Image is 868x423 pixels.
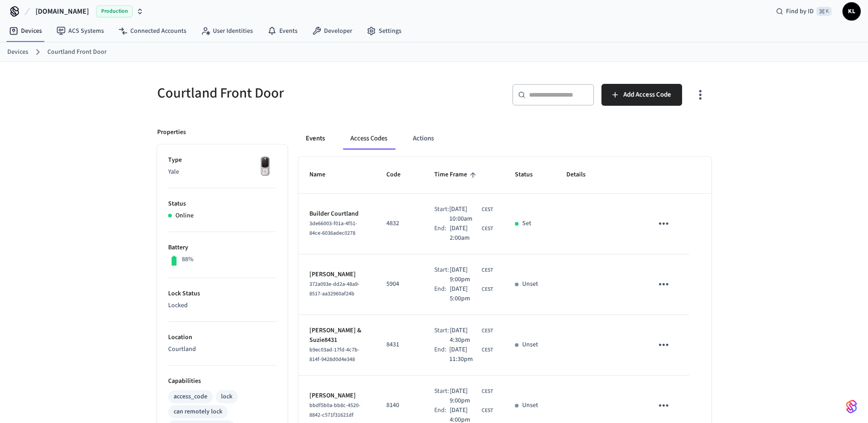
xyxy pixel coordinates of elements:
a: User Identities [194,23,260,39]
span: Find by ID [786,7,814,16]
span: [DATE] 9:00pm [450,387,479,406]
div: Europe/Zagreb [450,326,493,345]
p: Lock Status [168,289,277,299]
span: CEST [482,387,493,396]
button: KL [842,2,861,21]
p: [PERSON_NAME] [309,391,365,401]
p: [PERSON_NAME] [309,270,365,279]
a: ACS Systems [49,23,111,39]
p: Courtland [168,345,277,354]
div: Start: [434,265,450,284]
h5: Courtland Front Door [157,84,429,103]
div: Find by ID⌘ K [769,3,839,20]
a: Courtland Front Door [47,47,107,57]
div: Start: [434,326,450,345]
p: Properties [157,128,186,137]
p: 8431 [386,340,412,350]
p: [PERSON_NAME] & Suzie8431 [309,326,365,345]
span: Add Access Code [623,89,671,101]
p: 5904 [386,279,412,289]
div: Europe/Zagreb [450,224,493,243]
img: SeamLogoGradient.69752ec5.svg [846,399,857,414]
p: Unset [522,279,538,289]
button: Actions [406,128,441,150]
a: Developer [305,23,360,39]
p: Type [168,155,277,165]
span: CEST [482,225,493,233]
p: 4832 [386,219,412,228]
p: Unset [522,401,538,410]
span: CEST [482,266,493,274]
span: Name [309,168,337,182]
p: Location [168,333,277,342]
a: Devices [2,23,49,39]
div: End: [434,284,450,304]
p: Unset [522,340,538,350]
span: Time Frame [434,168,479,182]
p: Battery [168,243,277,253]
span: CEST [482,407,493,415]
p: Locked [168,301,277,310]
div: Europe/Zagreb [450,387,493,406]
span: [DATE] 4:30pm [450,326,479,345]
span: CEST [482,206,493,214]
span: KL [843,3,860,20]
p: 88% [182,255,194,264]
p: Builder Courtland [309,209,365,219]
a: Events [260,23,305,39]
p: 8140 [386,401,412,410]
span: b9ec03ad-17fd-4c7b-814f-9428d0d4e348 [309,346,360,363]
div: Europe/Zagreb [449,205,493,224]
div: End: [434,224,450,243]
span: ⌘ K [817,7,832,16]
p: Yale [168,167,277,177]
p: Capabilities [168,377,277,386]
span: [DOMAIN_NAME] [36,6,89,17]
button: Add Access Code [601,84,682,106]
p: Status [168,199,277,209]
a: Settings [360,23,409,39]
span: [DATE] 5:00pm [450,284,479,304]
div: Europe/Zagreb [450,284,493,304]
span: CEST [482,285,493,294]
span: CEST [482,346,493,354]
img: Yale Assure Touchscreen Wifi Smart Lock, Satin Nickel, Front [254,155,277,178]
span: CEST [482,327,493,335]
div: End: [434,345,449,364]
span: Production [96,5,133,17]
div: ant example [298,128,711,150]
a: Devices [7,47,28,57]
div: lock [221,392,232,402]
button: Events [298,128,332,150]
span: Code [386,168,412,182]
p: Online [175,211,194,221]
div: can remotely lock [174,407,222,417]
button: Access Codes [343,128,395,150]
span: [DATE] 10:00am [449,205,480,224]
span: 3de66003-f01a-4f51-84ce-6036adec0278 [309,220,357,237]
div: Europe/Zagreb [450,265,493,284]
div: Start: [434,387,450,406]
span: bbdf5b0a-bb8c-4520-8842-c571f31621df [309,402,360,419]
p: Set [522,219,531,228]
span: [DATE] 11:30pm [449,345,480,364]
a: Connected Accounts [111,23,194,39]
span: Details [566,168,597,182]
span: 372a093e-dd2a-48a9-8517-aa32960af24b [309,280,360,298]
span: [DATE] 9:00pm [450,265,479,284]
div: Europe/Zagreb [449,345,493,364]
span: Status [515,168,544,182]
span: [DATE] 2:00am [450,224,479,243]
div: Start: [434,205,449,224]
div: access_code [174,392,207,402]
